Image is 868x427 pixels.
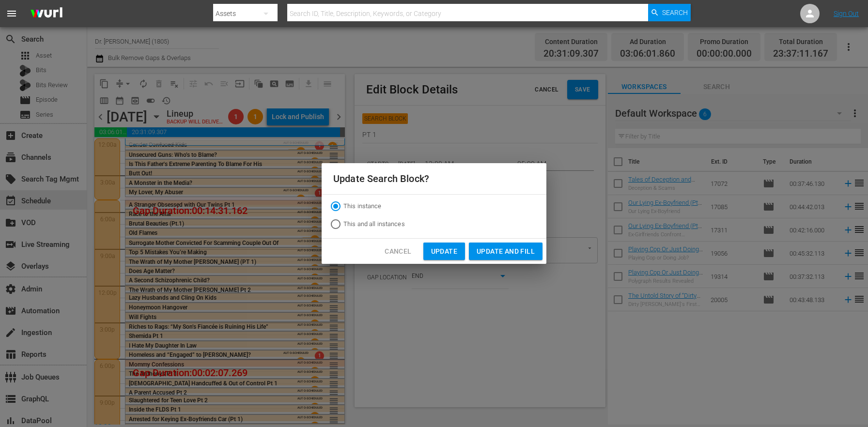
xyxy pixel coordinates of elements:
span: Search [662,4,688,21]
span: This instance [343,201,382,211]
span: Cancel [385,245,411,258]
a: Sign Out [834,10,859,17]
h2: Update Search Block? [333,171,535,186]
img: ans4CAIJ8jUAAAAAAAAAAAAAAAAAAAAAAAAgQb4GAAAAAAAAAAAAAAAAAAAAAAAAJMjXAAAAAAAAAAAAAAAAAAAAAAAAgAT5G... [23,2,70,25]
button: Update [423,243,465,260]
button: Cancel [377,243,419,260]
span: Update and Fill [477,245,535,258]
span: This and all instances [343,219,405,229]
span: Update [431,245,457,258]
button: Update and Fill [469,243,542,260]
span: menu [6,8,17,19]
